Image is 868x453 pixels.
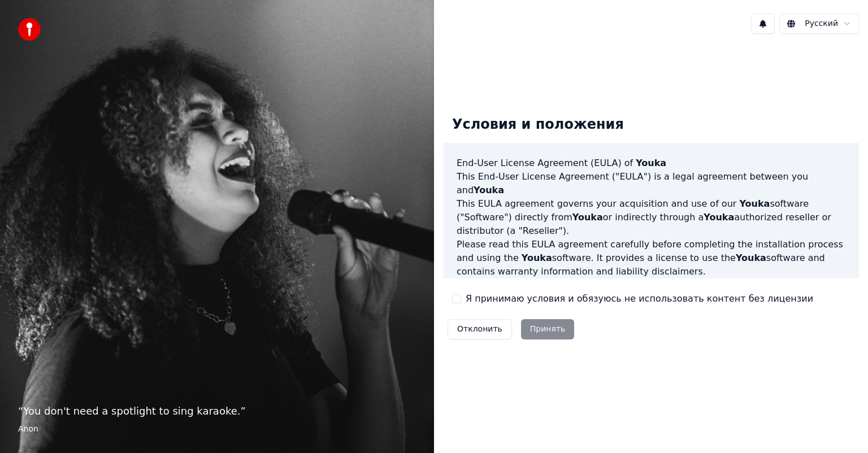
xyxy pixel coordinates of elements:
p: This End-User License Agreement ("EULA") is a legal agreement between you and [457,170,845,197]
p: If you register for a free trial of the software, this EULA agreement will also govern that trial... [457,278,845,333]
label: Я принимаю условия и обязуюсь не использовать контент без лицензии [466,292,813,306]
p: This EULA agreement governs your acquisition and use of our software ("Software") directly from o... [457,197,845,238]
span: Youka [474,185,504,195]
span: Youka [739,198,770,209]
span: Youka [636,158,666,168]
p: “ You don't need a spotlight to sing karaoke. ” [18,403,416,419]
button: Отклонить [448,319,512,339]
span: Youka [704,212,734,223]
div: Условия и положения [443,107,633,143]
footer: Anon [18,424,416,435]
p: Please read this EULA agreement carefully before completing the installation process and using th... [457,238,845,278]
span: Youka [522,252,552,263]
img: youka [18,18,41,41]
h3: End-User License Agreement (EULA) of [457,156,845,170]
span: Youka [572,212,603,223]
span: Youka [736,252,766,263]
